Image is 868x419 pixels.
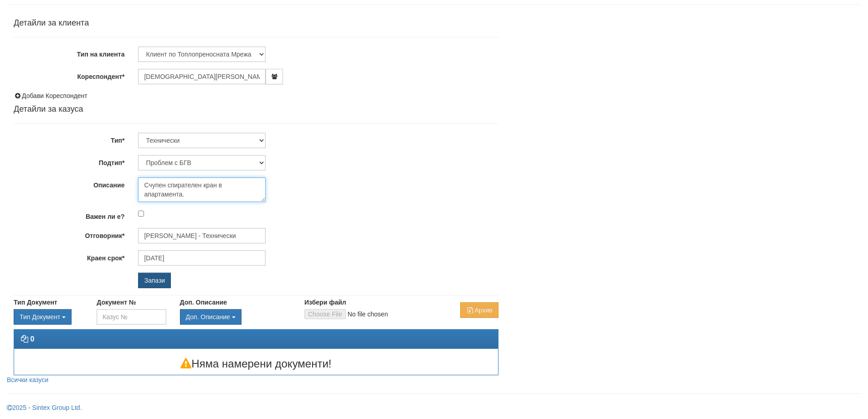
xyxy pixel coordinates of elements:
button: Доп. Описание [180,309,241,325]
a: 2025 - Sintex Group Ltd. [7,404,82,411]
div: Двоен клик, за изчистване на избраната стойност. [14,309,83,325]
input: Търсене по Име / Имейл [138,228,266,243]
label: Важен ли е? [7,209,131,221]
label: Кореспондент* [7,69,131,81]
h4: Детайли за казуса [14,105,498,114]
div: Двоен клик, за изчистване на избраната стойност. [180,309,291,325]
span: Доп. Описание [186,313,230,321]
label: Тип на клиента [7,47,131,59]
label: Краен срок* [7,250,131,263]
input: Запази [138,273,171,288]
label: Тип Документ [14,298,57,307]
label: Доп. Описание [180,298,227,307]
strong: 0 [30,335,34,343]
h4: Детайли за клиента [14,19,498,28]
input: Търсене по Име / Имейл [138,250,266,266]
input: ЕГН/Име/Адрес/Аб.№/Парт.№/Тел./Email [138,69,266,84]
input: Казус № [97,309,166,325]
label: Избери файл [304,298,346,307]
label: Документ № [97,298,136,307]
h3: Няма намерени документи! [14,358,498,370]
button: Тип Документ [14,309,72,325]
label: Отговорник* [7,228,131,240]
div: Добави Кореспондент [14,91,498,100]
label: Описание [7,177,131,190]
button: Архив [460,302,498,318]
a: Всички казуси [7,376,48,383]
span: Тип Документ [20,313,60,321]
label: Подтип* [7,155,131,167]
